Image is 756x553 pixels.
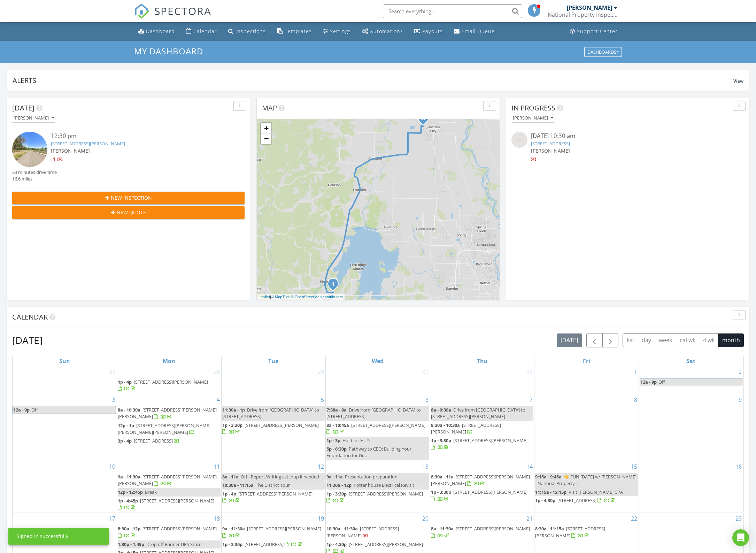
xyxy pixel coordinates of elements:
span: Presentation preparation [345,474,398,480]
a: 9a - 11:30a [STREET_ADDRESS][PERSON_NAME][PERSON_NAME] [118,474,217,486]
button: Next month [602,333,619,347]
a: 10:30a - 11:30a [STREET_ADDRESS][PERSON_NAME] [326,525,429,540]
span: [STREET_ADDRESS] [245,541,284,547]
a: Go to August 18, 2025 [212,513,221,524]
div: 16.6 miles [12,176,57,182]
td: Go to August 11, 2025 [117,461,222,513]
a: Go to August 7, 2025 [528,394,534,405]
div: Templates [285,28,312,34]
span: My Dashboard [134,45,203,57]
a: 8a - 10:30a [STREET_ADDRESS][PERSON_NAME][PERSON_NAME] [118,407,217,420]
a: 1p - 3:30p [STREET_ADDRESS][PERSON_NAME] [431,437,527,450]
span: 11:30a - 1p [222,407,245,413]
span: 1p - 3:30p [222,422,242,428]
a: 8:30a - 11:15a [STREET_ADDRESS][PERSON_NAME] [535,525,605,538]
td: Go to August 13, 2025 [326,461,430,513]
a: © MapTiler [271,295,290,299]
span: Off [31,407,38,413]
span: [STREET_ADDRESS][PERSON_NAME] [431,422,501,435]
a: Dashboard [136,25,178,38]
span: 3p - 4p [118,438,132,444]
img: The Best Home Inspection Software - Spectora [134,3,149,19]
a: Zoom in [261,123,271,133]
div: [DATE] 10:30 am [531,132,725,140]
span: SPECTORA [154,3,211,18]
td: Go to August 5, 2025 [221,394,326,461]
span: Off - Report Writing catchup if needed [241,474,319,480]
a: Payouts [411,25,446,38]
div: | [257,294,345,300]
span: Calendar [12,312,48,322]
td: Go to August 16, 2025 [639,461,743,513]
span: 12a - 9p [640,378,657,386]
a: Thursday [476,356,489,366]
span: [STREET_ADDRESS][PERSON_NAME] [326,525,399,538]
span: 1p - 4p [222,491,236,497]
span: [STREET_ADDRESS][PERSON_NAME] [456,525,530,532]
a: 1p - 3:30p [STREET_ADDRESS][PERSON_NAME] [222,422,319,435]
a: 1p - 3:30p [STREET_ADDRESS][PERSON_NAME] [222,421,325,436]
a: © OpenStreetMap contributors [291,295,343,299]
button: [PERSON_NAME] [12,114,55,123]
span: Map [262,103,277,113]
a: Go to August 15, 2025 [630,461,639,472]
a: Go to August 1, 2025 [633,366,639,377]
td: Go to August 10, 2025 [13,461,117,513]
a: Go to July 29, 2025 [316,366,325,377]
span: 11:15a - 12:15p [535,489,566,495]
span: [STREET_ADDRESS][PERSON_NAME] [140,498,214,504]
button: list [623,333,638,347]
td: Go to August 7, 2025 [430,394,534,461]
button: [DATE] [557,333,582,347]
a: Go to August 21, 2025 [525,513,534,524]
a: Go to July 28, 2025 [212,366,221,377]
a: 3p - 4p [STREET_ADDRESS] [118,437,221,445]
span: 8a - 10:45a [326,422,349,428]
span: 9a - 11a [326,474,343,480]
a: 1p - 4p [STREET_ADDRESS][PERSON_NAME] [118,379,208,392]
span: 8a - 10:30a [118,407,140,413]
a: Go to August 8, 2025 [633,394,639,405]
a: 1p - 3:30p [STREET_ADDRESS][PERSON_NAME] [431,489,527,502]
span: In Progress [511,103,555,113]
button: Previous month [586,333,603,347]
span: Potter house Electrical Revisit [354,482,414,488]
a: 1p - 4:45p [STREET_ADDRESS][PERSON_NAME] [118,498,214,510]
a: 9:30a - 10:30a [STREET_ADDRESS][PERSON_NAME] [431,421,534,436]
span: The District Tour [256,482,290,488]
a: Calendar [183,25,220,38]
a: 1p - 3:30p [STREET_ADDRESS][PERSON_NAME] [431,488,534,503]
a: 1p - 3:30p [STREET_ADDRESS][PERSON_NAME] [431,437,534,452]
span: Drive from [GEOGRAPHIC_DATA] to [STREET_ADDRESS] [326,407,421,420]
a: Monday [161,356,177,366]
span: [STREET_ADDRESS][PERSON_NAME][PERSON_NAME][PERSON_NAME] [118,422,210,435]
button: [PERSON_NAME] [511,114,555,123]
span: Visit [PERSON_NAME] CPA [569,489,623,495]
span: 1:30p - 1:45p [118,541,144,547]
a: Go to August 19, 2025 [316,513,325,524]
a: Tuesday [267,356,280,366]
span: [STREET_ADDRESS][PERSON_NAME] [245,422,319,428]
span: [PERSON_NAME] [531,147,570,154]
div: Inspections [236,28,266,34]
a: 1p - 4:30p [STREET_ADDRESS] [535,497,616,504]
div: [PERSON_NAME] [567,4,612,11]
div: Settings [330,28,351,34]
span: Off [658,379,665,385]
a: Go to August 13, 2025 [421,461,430,472]
span: Drive from [GEOGRAPHIC_DATA] to [STREET_ADDRESS][PERSON_NAME] [431,407,525,420]
span: [STREET_ADDRESS][PERSON_NAME] [351,422,425,428]
a: 1p - 3:30p [STREET_ADDRESS] [222,541,303,547]
a: [STREET_ADDRESS][PERSON_NAME] [51,140,125,147]
a: Go to July 30, 2025 [421,366,430,377]
span: Hold for HUD [342,437,370,444]
span: New Quote [117,209,146,216]
a: Go to August 17, 2025 [108,513,117,524]
span: [STREET_ADDRESS][PERSON_NAME] [453,437,527,444]
span: 9:15a - 9:45a [535,474,562,480]
a: 12p - 1p [STREET_ADDRESS][PERSON_NAME][PERSON_NAME][PERSON_NAME] [118,422,221,437]
span: [STREET_ADDRESS][PERSON_NAME] [349,491,423,497]
td: Go to August 8, 2025 [534,394,639,461]
span: 12a - 9p [13,406,30,414]
a: Go to August 5, 2025 [319,394,325,405]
